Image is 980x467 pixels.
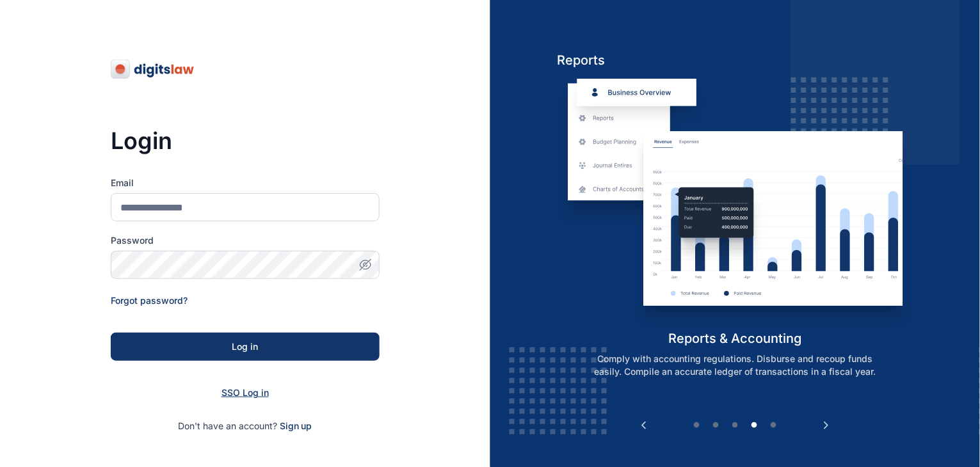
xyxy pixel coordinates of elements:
button: 2 [709,419,722,432]
button: 5 [767,419,780,432]
p: Comply with accounting regulations. Disburse and recoup funds easily. Compile an accurate ledger ... [571,352,899,378]
button: 4 [748,419,760,432]
p: Don't have an account? [111,420,380,432]
h5: Reports [558,51,913,69]
h3: Login [111,128,380,154]
label: Password [111,234,380,247]
img: reports-and-accounting [558,79,913,329]
a: Sign up [280,420,312,431]
a: SSO Log in [221,387,269,398]
img: digitslaw-logo [111,59,195,79]
button: Log in [111,333,380,361]
div: Log in [131,340,359,353]
button: 1 [690,419,703,432]
a: Forgot password? [111,295,188,306]
button: Next [820,419,833,432]
h5: reports & accounting [558,329,913,347]
button: Previous [638,419,650,432]
button: 3 [728,419,741,432]
label: Email [111,177,380,189]
span: Sign up [280,420,312,432]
